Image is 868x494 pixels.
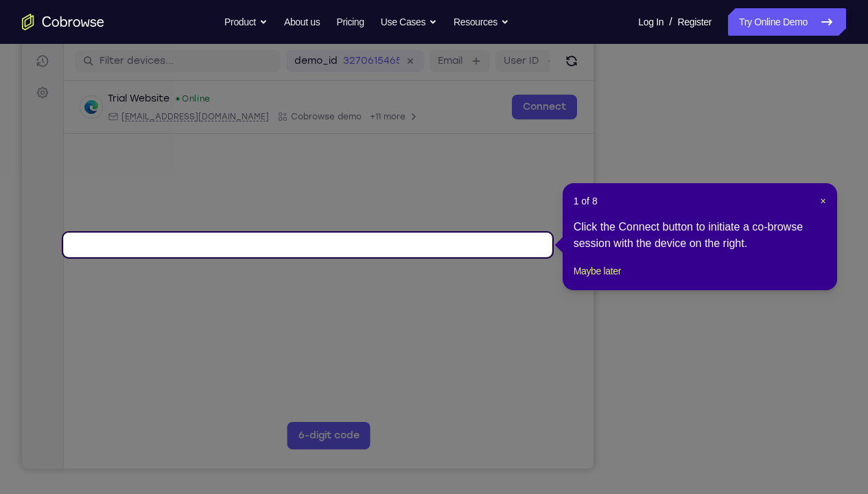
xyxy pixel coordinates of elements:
[78,45,250,59] input: Filter devices...
[348,102,384,113] span: +11 more
[336,8,364,36] a: Pricing
[269,102,340,113] span: Cobrowse demo
[574,263,621,279] button: Maybe later
[454,8,509,36] button: Resources
[42,72,572,125] div: Open device details
[86,83,148,97] div: Trial Website
[381,8,437,36] button: Use Cases
[678,8,712,36] a: Register
[416,45,441,59] label: Email
[22,9,594,469] iframe: Agent
[224,8,268,36] button: Product
[638,8,664,36] a: Log In
[669,14,672,30] span: /
[482,45,517,59] label: User ID
[272,45,316,59] label: demo_id
[490,86,555,110] a: Connect
[86,102,247,113] div: Email
[284,8,320,36] a: About us
[153,84,189,95] div: Online
[266,413,349,440] button: 6-digit code
[22,14,104,30] a: Go to the home page
[574,194,598,208] span: 1 of 8
[539,41,561,63] button: Refresh
[728,8,846,36] a: Try Online Demo
[820,194,825,208] button: Close Tour
[154,89,157,91] div: New devices found.
[574,219,826,252] div: Click the Connect button to initiate a co-browse session with the device on the right.
[820,196,825,207] span: ×
[255,102,340,113] div: App
[99,102,247,113] span: web@example.com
